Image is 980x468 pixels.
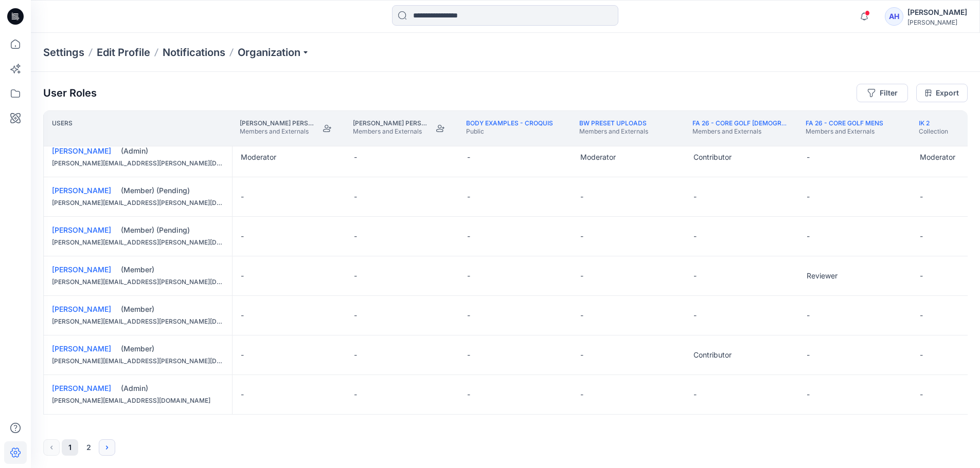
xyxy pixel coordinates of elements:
div: [PERSON_NAME][EMAIL_ADDRESS][PERSON_NAME][DOMAIN_NAME] [52,158,224,169]
p: Members and Externals [806,127,883,136]
p: - [354,389,357,400]
p: - [807,231,810,241]
p: - [467,350,470,360]
p: [PERSON_NAME] Personal Zone [353,119,427,127]
div: [PERSON_NAME][EMAIL_ADDRESS][PERSON_NAME][DOMAIN_NAME] [52,277,224,287]
div: (Member) (Pending) [121,225,224,235]
p: - [807,192,810,202]
button: Next [99,439,115,456]
p: - [580,389,583,400]
p: - [920,350,923,360]
p: Users [52,119,73,138]
p: - [807,350,810,360]
p: Members and Externals [240,127,314,136]
p: - [241,231,244,241]
p: - [354,271,357,281]
p: - [580,231,583,241]
p: - [920,192,923,202]
a: Notifications [163,45,225,60]
p: - [693,271,697,281]
div: (Member) [121,304,224,314]
p: Moderator [920,152,955,162]
p: - [920,310,923,321]
p: [PERSON_NAME] Personal Zone [240,119,314,127]
div: (Admin) [121,146,224,156]
a: [PERSON_NAME] [52,146,111,155]
p: Members and Externals [353,127,427,136]
div: AH [885,7,903,26]
div: [PERSON_NAME][EMAIL_ADDRESS][DOMAIN_NAME] [52,396,224,406]
p: - [920,389,923,400]
p: Moderator [580,152,616,162]
p: Collection [919,127,948,136]
p: - [920,271,923,281]
p: - [467,152,470,162]
p: - [354,192,357,202]
div: (Member) (Pending) [121,185,224,196]
a: Body Examples - Croquis [466,119,553,127]
div: [PERSON_NAME][EMAIL_ADDRESS][PERSON_NAME][DOMAIN_NAME] [52,237,224,248]
div: (Member) [121,265,224,275]
div: [PERSON_NAME][EMAIL_ADDRESS][PERSON_NAME][DOMAIN_NAME] [52,316,224,327]
p: Reviewer [807,271,838,281]
p: - [693,389,697,400]
a: [PERSON_NAME] [52,186,111,195]
p: Settings [43,45,84,60]
p: - [241,350,244,360]
div: (Admin) [121,383,224,394]
p: - [467,271,470,281]
p: - [241,389,244,400]
button: Filter [857,84,908,102]
p: - [807,389,810,400]
p: User Roles [43,87,97,99]
p: - [580,350,583,360]
p: - [354,152,357,162]
p: - [693,231,697,241]
div: (Member) [121,344,224,354]
a: [PERSON_NAME] [52,265,111,274]
p: - [693,192,697,202]
p: - [467,231,470,241]
p: - [807,310,810,321]
p: - [580,271,583,281]
a: [PERSON_NAME] [52,305,111,313]
a: FA 26 - CORE GOLF [DEMOGRAPHIC_DATA] [692,119,823,127]
a: [PERSON_NAME] [52,384,111,392]
p: - [241,271,244,281]
p: - [354,310,357,321]
a: BW Preset Uploads [579,119,647,127]
p: - [580,192,583,202]
p: - [807,152,810,162]
p: Contributor [693,350,732,360]
p: Moderator [241,152,276,162]
a: [PERSON_NAME] [52,226,111,234]
button: Join [318,119,336,138]
p: - [467,310,470,321]
div: [PERSON_NAME] [907,18,967,26]
div: [PERSON_NAME][EMAIL_ADDRESS][PERSON_NAME][DOMAIN_NAME] [52,198,224,208]
div: [PERSON_NAME] [907,6,967,18]
p: - [241,310,244,321]
a: FA 26 - CORE GOLF MENS [806,119,883,127]
p: - [920,231,923,241]
a: [PERSON_NAME] [52,344,111,353]
button: Join [431,119,450,138]
p: Public [466,127,553,136]
p: - [580,310,583,321]
a: Export [916,84,968,102]
p: - [354,231,357,241]
div: [PERSON_NAME][EMAIL_ADDRESS][PERSON_NAME][DOMAIN_NAME] [52,356,224,366]
p: - [354,350,357,360]
p: Members and Externals [579,127,648,136]
p: - [467,192,470,202]
p: - [241,192,244,202]
a: Edit Profile [97,45,150,60]
p: - [467,389,470,400]
a: IK 2 [919,119,930,127]
p: Members and Externals [692,127,789,136]
p: - [693,310,697,321]
button: 2 [80,439,97,456]
p: Contributor [693,152,732,162]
